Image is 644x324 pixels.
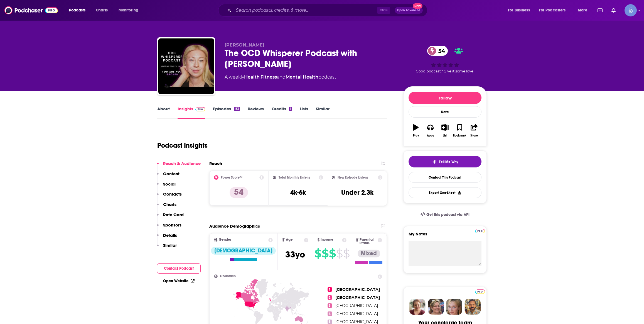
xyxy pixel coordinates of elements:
span: $ [343,249,350,258]
a: About [157,106,170,119]
span: More [578,6,587,14]
img: The OCD Whisperer Podcast with Kristina Orlova [158,38,214,94]
button: Contacts [157,191,182,202]
p: Social [163,181,176,187]
span: 54 [433,46,448,56]
img: Podchaser - Follow, Share and Rate Podcasts [4,5,58,16]
button: Sponsors [157,222,181,233]
div: Share [470,134,478,137]
button: Contact Podcast [157,263,201,274]
button: Social [157,181,176,192]
button: Details [157,233,177,243]
button: Export One-Sheet [409,187,481,198]
button: Content [157,171,180,181]
span: Income [321,238,333,242]
button: open menu [65,6,93,15]
a: Pro website [475,289,485,294]
img: Sydney Profile [409,299,426,315]
button: Bookmark [452,121,467,141]
span: 4 [328,311,332,316]
span: [GEOGRAPHIC_DATA] [335,303,378,308]
span: 1 [328,287,332,292]
span: [GEOGRAPHIC_DATA] [335,311,378,316]
img: Jules Profile [446,299,462,315]
span: Good podcast? Give it some love! [416,69,474,73]
a: Similar [316,106,330,119]
span: New [413,3,423,9]
p: Sponsors [163,222,181,228]
span: [GEOGRAPHIC_DATA] [335,287,380,292]
a: Charts [92,6,111,15]
a: Fitness [260,74,277,80]
span: Open Advanced [397,9,420,12]
img: User Profile [625,4,637,16]
span: [PERSON_NAME] [225,42,264,48]
button: Follow [409,92,481,104]
a: Show notifications dropdown [595,6,605,15]
div: 54Good podcast? Give it some love! [403,42,487,77]
div: Mixed [358,250,380,257]
p: Charts [163,202,176,207]
span: Gender [219,238,231,242]
img: Barbara Profile [428,299,444,315]
div: A weekly podcast [225,74,336,81]
span: Monitoring [119,6,138,14]
button: Play [409,121,423,141]
div: Bookmark [453,134,466,137]
span: $ [329,249,336,258]
h2: Total Monthly Listens [279,176,310,179]
button: open menu [574,6,594,15]
a: 54 [427,46,448,56]
span: [GEOGRAPHIC_DATA] [335,295,380,300]
span: For Podcasters [539,6,566,14]
button: Rate Card [157,212,184,222]
h2: Reach [209,161,222,166]
span: Age [286,238,293,242]
p: Details [163,233,177,238]
div: Search podcasts, credits, & more... [223,4,433,17]
a: Credits1 [272,106,292,119]
a: Reviews [248,106,264,119]
h2: New Episode Listens [338,176,368,179]
button: Open AdvancedNew [395,7,423,14]
a: Open Website [163,279,195,283]
span: 3 [328,303,332,308]
img: tell me why sparkle [432,160,437,164]
span: Tell Me Why [439,160,458,164]
a: Get this podcast via API [416,208,474,221]
a: Episodes153 [213,106,240,119]
button: Show profile menu [625,4,637,16]
button: Charts [157,202,176,212]
button: open menu [535,6,574,15]
button: Similar [157,243,177,253]
h1: Podcast Insights [157,141,208,150]
p: Rate Card [163,212,184,217]
a: Contact This Podcast [409,172,481,183]
a: Lists [300,106,308,119]
span: $ [336,249,343,258]
span: , [260,74,260,80]
p: Reach & Audience [163,161,201,166]
a: Mental Health [286,74,318,80]
h3: 4k-6k [290,188,306,197]
button: open menu [504,6,537,15]
button: List [438,121,452,141]
div: 1 [289,107,292,111]
div: Rate [409,106,481,118]
div: Play [413,134,419,137]
img: Podchaser Pro [475,289,485,294]
div: Apps [427,134,434,137]
span: Charts [96,6,108,14]
p: Similar [163,243,177,248]
span: Podcasts [69,6,85,14]
h2: Audience Demographics [209,223,260,229]
a: Pro website [475,228,485,233]
label: My Notes [409,231,481,241]
h3: Under 2.3k [341,188,373,197]
p: Contacts [163,191,182,197]
button: Share [467,121,481,141]
input: Search podcasts, credits, & more... [233,6,377,15]
div: 153 [234,107,240,111]
div: List [443,134,447,137]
